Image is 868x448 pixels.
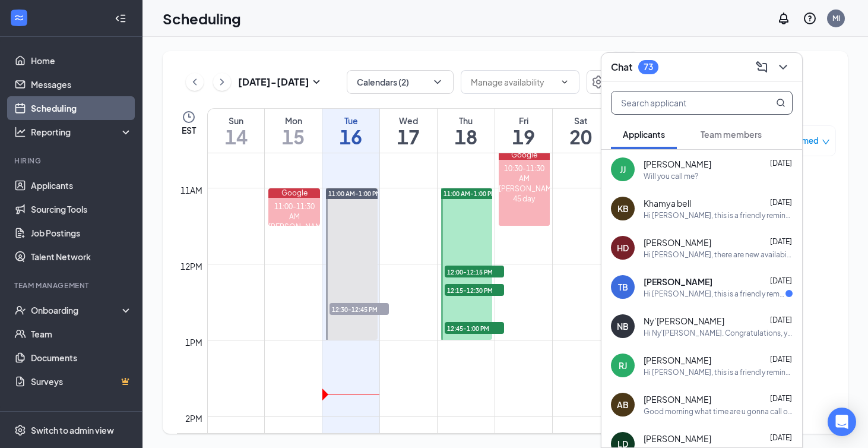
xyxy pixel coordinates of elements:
span: Khamya bell [644,197,691,209]
div: Good morning what time are u gonna call or is there a link I need to join [644,406,793,417]
span: [DATE] [770,237,792,246]
div: JJ [620,163,626,175]
span: 12:45-1:00 PM [445,322,504,334]
div: Reporting [31,126,133,138]
h1: 18 [438,127,495,147]
div: Sun [208,115,264,127]
span: [DATE] [770,198,792,207]
span: Applicants [623,129,665,140]
svg: QuestionInfo [803,11,817,26]
button: ChevronLeft [186,73,204,91]
h1: 15 [265,127,322,147]
svg: Settings [14,424,26,436]
div: Open Intercom Messenger [828,408,856,436]
div: MI [832,13,840,23]
h1: 20 [553,127,609,147]
div: Onboarding [31,304,122,316]
div: 11am [178,184,205,197]
div: KB [617,203,629,214]
a: Talent Network [31,245,132,269]
span: [DATE] [770,316,792,324]
svg: Collapse [115,12,126,24]
button: ComposeMessage [752,58,771,77]
div: Mon [265,115,322,127]
span: EST [182,124,196,136]
div: Switch to admin view [31,424,114,436]
svg: UserCheck [14,304,26,316]
span: 12:15-12:30 PM [445,284,504,296]
span: [DATE] [770,159,792,168]
div: Hi Ny’[PERSON_NAME]. Congratulations, your phone interview with [DEMOGRAPHIC_DATA]-fil-A for Back... [644,328,793,338]
svg: ChevronDown [432,76,443,88]
a: September 17, 2025 [380,109,437,153]
span: [DATE] [770,394,792,403]
div: Google [268,188,319,198]
a: Documents [31,346,132,370]
div: Wed [380,115,437,127]
svg: Clock [182,110,196,124]
button: Calendars (2)ChevronDown [347,70,454,94]
h3: Chat [611,61,632,74]
svg: Analysis [14,126,26,138]
div: HD [617,242,629,254]
div: Hi [PERSON_NAME], there are new availabilities for an interview. This is a reminder to schedule y... [644,250,793,260]
div: RJ [619,359,627,371]
a: September 18, 2025 [438,109,495,153]
div: 2pm [183,412,205,425]
div: AB [617,399,629,411]
a: Team [31,322,132,346]
span: 12:30-12:45 PM [330,303,389,315]
div: 11:00-11:30 AM [268,201,319,222]
span: down [822,138,830,146]
h1: 16 [322,127,379,147]
a: Sourcing Tools [31,197,132,221]
svg: Settings [591,75,606,89]
h3: [DATE] - [DATE] [238,75,309,89]
svg: ChevronLeft [189,75,201,89]
svg: ChevronRight [216,75,228,89]
span: [PERSON_NAME] [644,393,711,405]
h1: Scheduling [163,8,241,29]
div: Hi [PERSON_NAME], this is a friendly reminder. Your phone interview with [DEMOGRAPHIC_DATA]-fil-A... [644,367,793,377]
svg: ChevronDown [776,60,790,74]
a: Home [31,49,132,72]
a: September 19, 2025 [495,109,552,153]
div: Fri [495,115,552,127]
span: [PERSON_NAME] [644,276,712,288]
span: [DATE] [770,355,792,364]
div: Team Management [14,280,130,291]
h1: 14 [208,127,264,147]
button: ChevronRight [213,73,231,91]
a: September 15, 2025 [265,109,322,153]
div: [PERSON_NAME] 45 day [268,222,319,242]
input: Manage availability [471,75,555,89]
h1: 19 [495,127,552,147]
svg: MagnifyingGlass [776,98,785,108]
div: 1pm [183,336,205,349]
svg: WorkstreamLogo [13,12,25,24]
span: 11:00 AM-1:00 PM [443,190,496,198]
a: Applicants [31,173,132,197]
div: Hi [PERSON_NAME], this is a friendly reminder. Your phone interview with [DEMOGRAPHIC_DATA]-fil-A... [644,289,785,299]
svg: SmallChevronDown [309,75,324,89]
span: Team members [701,129,762,140]
span: 12:00-12:15 PM [445,266,504,277]
a: SurveysCrown [31,370,132,393]
div: Sat [553,115,609,127]
span: [PERSON_NAME] [644,236,711,248]
svg: Notifications [777,11,791,26]
svg: ComposeMessage [755,60,769,74]
span: [DATE] [770,276,792,285]
h1: 17 [380,127,437,147]
div: TB [618,281,628,293]
button: Settings [587,70,610,94]
div: Thu [438,115,495,127]
span: [DATE] [770,433,792,442]
input: Search applicant [612,92,752,114]
div: NB [617,320,629,332]
button: ChevronDown [774,58,793,77]
div: Tue [322,115,379,127]
div: 73 [644,62,653,72]
span: [PERSON_NAME] [644,354,711,366]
